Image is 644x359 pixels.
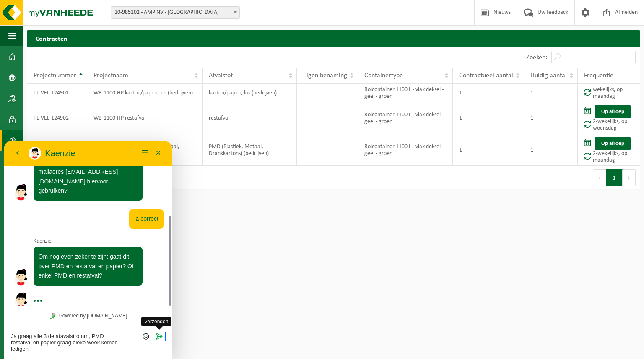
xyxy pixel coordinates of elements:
td: 2-wekelijks, op woensdag [578,102,640,134]
button: Emoji invoeren [135,191,148,200]
span: Containertype [364,72,403,79]
a: Op afroep [595,105,631,118]
td: WB-1100-HP restafval [87,102,203,134]
td: TL-VEL-124903 [27,134,87,166]
td: WB-1100-HP karton/papier, los (bedrijven) [87,84,203,102]
span: Contractueel aantal [459,72,513,79]
span: 10-985102 - AMP NV - ROESELARE [111,7,239,18]
span: Verzenden [137,176,167,186]
span: Huidig aantal [530,72,567,79]
button: Verzenden [149,191,161,200]
td: 1 [524,134,578,166]
h2: Contracten [27,30,640,46]
iframe: chat widget [4,141,172,359]
td: karton/papier, los (bedrijven) [203,84,297,102]
div: Group of buttons [135,191,148,200]
img: Profielafbeelding agent [8,152,25,168]
button: Previous [593,169,606,186]
td: TL-VEL-124901 [27,84,87,102]
td: TL-VEL-124902 [27,102,87,134]
td: Rolcontainer 1100 L - vlak deksel - geel - groen [358,102,453,134]
span: Projectnaam [93,72,128,79]
td: PMD (Plastiek, Metaal, Drankkartons) (bedrijven) [203,134,297,166]
td: wekelijks, op maandag [578,84,640,102]
img: Tawky_16x16.svg [46,172,52,178]
span: Projectnummer [34,72,76,79]
span: Frequentie [584,72,613,79]
td: 2-wekelijks, op maandag [578,134,640,166]
td: 1 [524,84,578,102]
td: Rolcontainer 1100 L - vlak deksel - geel - groen [358,134,453,166]
span: Afvalstof [209,72,233,79]
a: Op afroep [595,137,631,150]
button: Next [623,169,636,186]
span: Eigen benaming [303,72,347,79]
td: 1 [453,134,524,166]
button: 1 [606,169,623,186]
td: 1 [524,102,578,134]
td: 1 [453,84,524,102]
td: Rolcontainer 1100 L - vlak deksel - geel - groen [358,84,453,102]
td: WB-1100-HP PMD (Plastiek, Metaal, Drankkartons) (bedrijven) [87,134,203,166]
td: restafval [203,102,297,134]
a: Powered by [DOMAIN_NAME] [42,170,126,181]
span: 10-985102 - AMP NV - ROESELARE [111,6,240,19]
td: 1 [453,102,524,134]
label: Zoeken: [526,54,547,61]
